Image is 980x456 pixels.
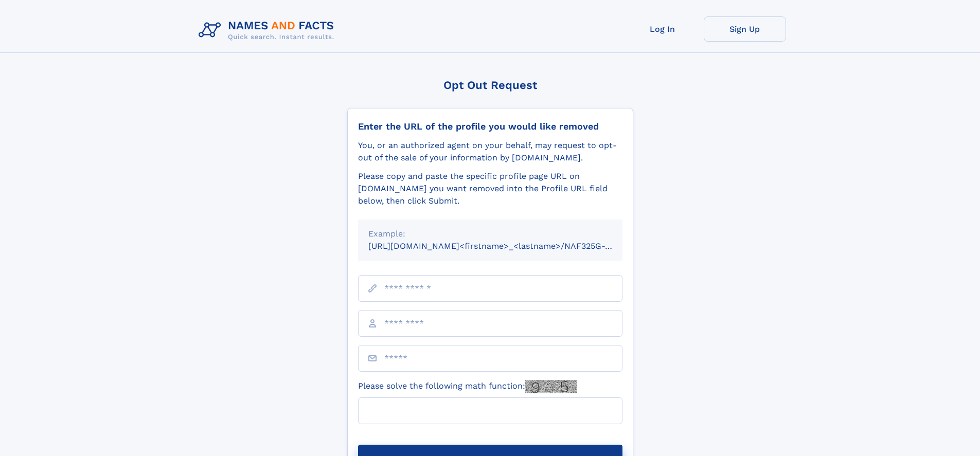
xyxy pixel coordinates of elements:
[621,16,704,42] a: Log In
[358,380,577,393] label: Please solve the following math function:
[704,16,786,42] a: Sign Up
[368,228,612,240] div: Example:
[358,139,622,164] div: You, or an authorized agent on your behalf, may request to opt-out of the sale of your informatio...
[194,16,343,44] img: Logo Names and Facts
[368,241,642,251] small: [URL][DOMAIN_NAME]<firstname>_<lastname>/NAF325G-xxxxxxxx
[358,170,622,207] div: Please copy and paste the specific profile page URL on [DOMAIN_NAME] you want removed into the Pr...
[347,79,633,92] div: Opt Out Request
[358,121,622,132] div: Enter the URL of the profile you would like removed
